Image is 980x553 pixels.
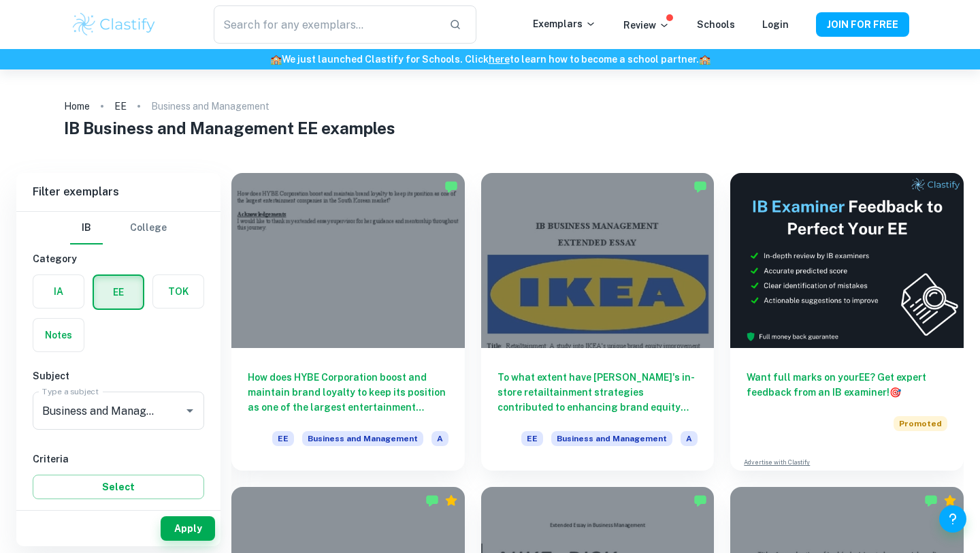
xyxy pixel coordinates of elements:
[153,275,203,308] button: TOK
[272,431,294,446] span: EE
[161,516,215,541] button: Apply
[816,12,909,37] button: JOIN FOR FREE
[33,368,204,383] h6: Subject
[33,251,204,266] h6: Category
[693,180,707,193] img: Marked
[94,276,143,309] button: EE
[943,494,957,507] div: Premium
[248,370,448,415] h6: How does HYBE Corporation boost and maintain brand loyalty to keep its position as one of the lar...
[939,505,966,533] button: Help and Feedback
[130,212,167,244] button: College
[70,212,167,244] div: Filter type choice
[151,99,269,114] p: Business and Management
[64,97,90,116] a: Home
[497,370,698,415] h6: To what extent have [PERSON_NAME]'s in-store retailtainment strategies contributed to enhancing b...
[33,475,204,499] button: Select
[214,5,438,44] input: Search for any exemplars...
[889,387,901,398] span: 🎯
[730,173,964,348] img: Thumbnail
[70,212,103,244] button: IB
[521,431,543,446] span: EE
[3,52,977,67] h6: We just launched Clastify for Schools. Click to learn how to become a school partner.
[762,19,789,30] a: Login
[16,173,220,211] h6: Filter exemplars
[33,319,84,351] button: Notes
[431,431,448,446] span: A
[697,19,735,30] a: Schools
[302,431,423,446] span: Business and Management
[924,494,938,507] img: Marked
[71,11,157,38] img: Clastify logo
[33,452,204,467] h6: Criteria
[551,431,672,446] span: Business and Management
[699,54,710,65] span: 🏫
[533,16,596,31] p: Exemplars
[444,494,458,507] div: Premium
[180,401,199,420] button: Open
[730,173,964,471] a: Want full marks on yourEE? Get expert feedback from an IB examiner!PromotedAdvertise with Clastify
[231,173,465,471] a: How does HYBE Corporation boost and maintain brand loyalty to keep its position as one of the lar...
[747,370,947,400] h6: Want full marks on your EE ? Get expert feedback from an IB examiner!
[681,431,698,446] span: A
[42,385,99,397] label: Type a subject
[489,54,510,65] a: here
[64,116,917,140] h1: IB Business and Management EE examples
[270,54,282,65] span: 🏫
[444,180,458,193] img: Marked
[425,494,439,507] img: Marked
[114,97,127,116] a: EE
[693,494,707,507] img: Marked
[744,458,810,467] a: Advertise with Clastify
[33,275,84,308] button: IA
[481,173,715,471] a: To what extent have [PERSON_NAME]'s in-store retailtainment strategies contributed to enhancing b...
[894,416,947,431] span: Promoted
[623,18,670,33] p: Review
